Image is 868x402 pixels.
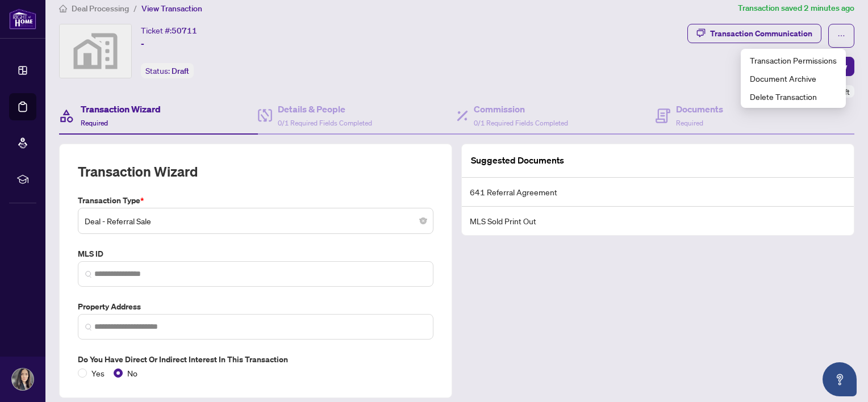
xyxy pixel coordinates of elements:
h2: Transaction Wizard [78,162,198,181]
li: MLS Sold Print Out [462,207,854,235]
span: Delete Transaction [750,90,837,103]
h4: Details & People [278,102,372,116]
div: Ticket #: [141,24,197,37]
span: home [59,5,67,12]
img: logo [9,9,36,30]
img: search_icon [85,271,92,278]
span: View Transaction [141,3,202,14]
span: Yes [87,367,109,379]
span: Document Archive [750,72,837,85]
button: Transaction Communication [687,24,821,43]
span: 0/1 Required Fields Completed [474,119,568,127]
div: Transaction Communication [710,24,812,43]
span: Required [81,119,108,127]
span: Draft [172,66,189,76]
span: ellipsis [837,32,845,40]
article: Transaction saved 2 minutes ago [738,2,854,15]
img: svg%3e [60,24,131,78]
div: Status: [141,63,194,78]
span: No [123,367,142,379]
label: MLS ID [78,248,433,260]
img: search_icon [85,324,92,330]
label: Do you have direct or indirect interest in this transaction [78,353,433,366]
span: Transaction Permissions [750,54,837,66]
h4: Transaction Wizard [81,102,161,116]
button: Open asap [823,362,857,396]
label: Transaction Type [78,194,433,207]
span: - [141,37,144,51]
span: 50711 [172,26,197,36]
article: Suggested Documents [471,153,564,167]
span: Required [676,119,703,127]
li: / [133,2,137,15]
span: Deal Processing [72,3,129,14]
h4: Documents [676,102,723,116]
span: 0/1 Required Fields Completed [278,119,372,127]
li: 641 Referral Agreement [462,178,854,207]
label: Property Address [78,300,433,313]
span: close-circle [420,217,427,224]
img: Profile Icon [12,368,34,390]
span: Deal - Referral Sale [85,210,427,232]
h4: Commission [474,102,568,116]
